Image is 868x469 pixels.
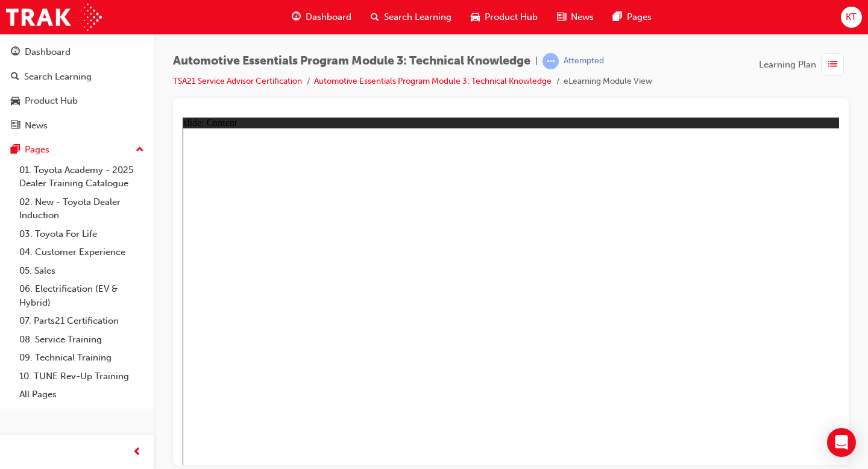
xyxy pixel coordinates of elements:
div: Open Intercom Messenger [827,428,856,457]
a: 02. New - Toyota Dealer Induction [14,193,149,225]
a: 10. TUNE Rev-Up Training [14,367,149,386]
a: 03. Toyota For Life [14,225,149,244]
a: Search Learning [5,66,149,88]
span: Pages [627,10,652,24]
a: news-iconNews [547,5,603,30]
span: pages-icon [613,10,622,25]
button: KT [841,7,862,28]
a: car-iconProduct Hub [461,5,547,30]
a: search-iconSearch Learning [361,5,461,30]
span: list-icon [828,57,837,72]
button: Learning Plan [759,53,849,76]
div: Attempted [564,55,604,67]
span: up-icon [136,142,144,158]
div: Pages [25,143,49,157]
span: Learning Plan [759,58,816,72]
span: pages-icon [11,145,20,156]
span: news-icon [11,121,20,131]
img: Trak [6,4,102,31]
span: Dashboard [306,10,351,24]
span: car-icon [471,10,480,25]
span: Automotive Essentials Program Module 3: Technical Knowledge [173,54,530,68]
a: News [5,115,149,137]
button: DashboardSearch LearningProduct HubNews [5,39,149,139]
span: Product Hub [485,10,538,24]
a: pages-iconPages [603,5,661,30]
button: Pages [5,139,149,161]
li: eLearning Module View [564,75,652,89]
span: car-icon [11,96,20,107]
span: Search Learning [384,10,451,24]
div: Product Hub [25,94,78,108]
span: guage-icon [11,47,20,58]
a: 08. Service Training [14,330,149,349]
a: 05. Sales [14,262,149,280]
a: guage-iconDashboard [282,5,361,30]
div: News [25,119,48,133]
a: 09. Technical Training [14,348,149,367]
span: search-icon [371,10,379,25]
span: news-icon [557,10,566,25]
a: TSA21 Service Advisor Certification [173,76,302,86]
span: KT [846,10,857,24]
span: guage-icon [292,10,301,25]
a: 01. Toyota Academy - 2025 Dealer Training Catalogue [14,161,149,193]
span: | [535,54,538,68]
a: 06. Electrification (EV & Hybrid) [14,280,149,312]
span: prev-icon [133,445,142,460]
a: 07. Parts21 Certification [14,312,149,330]
span: search-icon [11,72,19,83]
a: Automotive Essentials Program Module 3: Technical Knowledge [314,76,552,86]
div: Search Learning [24,70,92,84]
span: learningRecordVerb_ATTEMPT-icon [542,53,559,69]
a: Product Hub [5,90,149,112]
a: All Pages [14,385,149,404]
a: Dashboard [5,41,149,63]
a: 04. Customer Experience [14,243,149,262]
div: Dashboard [25,45,71,59]
span: News [571,10,594,24]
